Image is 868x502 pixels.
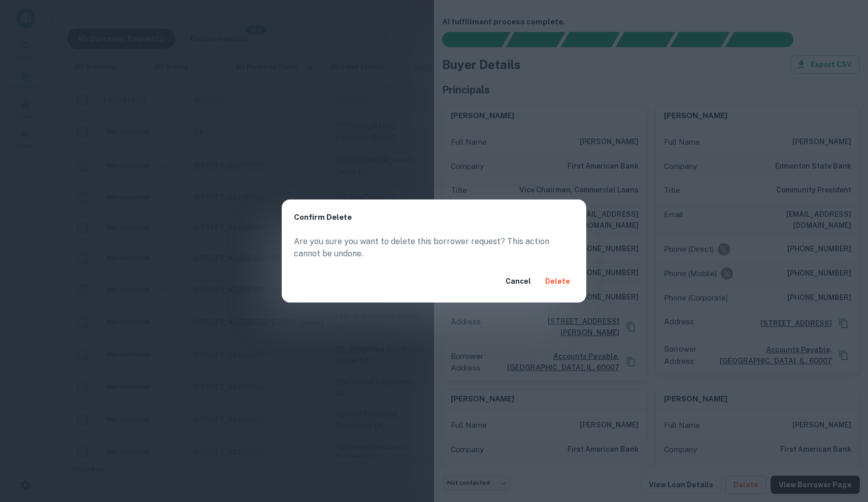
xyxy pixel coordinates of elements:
p: Are you sure you want to delete this borrower request? This action cannot be undone. [294,236,574,260]
button: Delete [541,272,574,290]
iframe: Chat Widget [817,421,868,470]
h2: Confirm Delete [282,199,586,236]
button: Cancel [502,272,535,290]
